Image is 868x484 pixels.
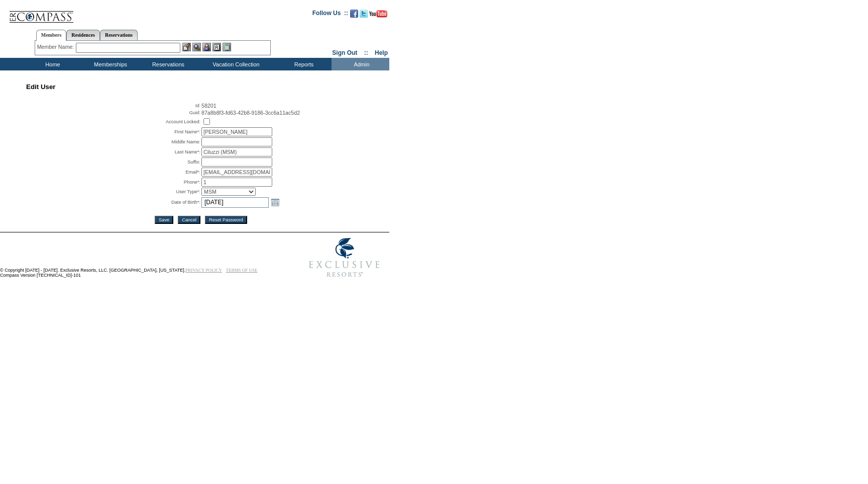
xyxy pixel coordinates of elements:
td: Guid: [26,110,200,116]
a: Sign Out [332,49,357,56]
td: Admin [332,58,389,70]
img: Follow us on Twitter [360,10,368,18]
a: Open the calendar popup. [270,197,281,208]
td: Home [23,58,80,70]
a: Members [36,30,67,41]
a: Residences [66,30,100,40]
a: Reservations [100,30,138,40]
a: Follow us on Twitter [360,13,368,19]
img: Compass Home [9,3,74,23]
td: Vacation Collection [196,58,274,70]
img: Impersonate [202,43,211,51]
div: Member Name: [37,43,76,51]
img: b_calculator.gif [223,43,231,51]
a: Subscribe to our YouTube Channel [369,13,387,19]
td: Middle Name: [26,137,200,146]
img: Become our fan on Facebook [350,10,358,18]
span: 87a8b8f3-fd63-42b8-9186-3cc6a11ac5d2 [201,110,300,116]
img: Reservations [212,43,221,51]
td: Id: [26,103,200,109]
td: First Name*: [26,127,200,136]
a: TERMS OF USE [226,268,258,273]
img: b_edit.gif [182,43,191,51]
span: Edit User [26,83,56,91]
input: Reset Password [205,216,247,224]
td: Phone*: [26,178,200,187]
td: Account Locked: [26,117,200,126]
img: View [192,43,201,51]
td: Follow Us :: [312,9,348,21]
span: 58201 [201,103,216,109]
td: Reports [274,58,332,70]
td: Reservations [138,58,196,70]
td: Date of Birth*: [26,197,200,208]
input: Cancel [178,216,200,224]
input: Save [155,216,173,224]
a: Become our fan on Facebook [350,13,358,19]
span: :: [364,49,368,56]
td: Last Name*: [26,147,200,156]
td: Suffix: [26,157,200,167]
td: User Type*: [26,188,200,196]
img: Exclusive Resorts [299,232,389,283]
td: Memberships [80,58,138,70]
a: Help [375,49,388,56]
a: PRIVACY POLICY [185,268,222,273]
img: Subscribe to our YouTube Channel [369,10,387,18]
td: Email*: [26,168,200,177]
